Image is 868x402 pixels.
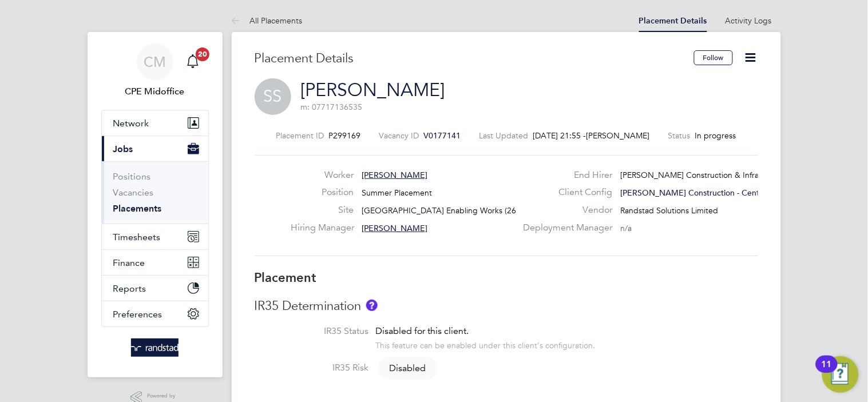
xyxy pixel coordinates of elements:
span: CM [144,54,166,69]
a: All Placements [232,15,303,26]
a: CMCPE Midoffice [101,43,209,98]
span: Finance [113,257,145,268]
span: [PERSON_NAME] [362,223,427,233]
span: Network [113,118,149,129]
button: About IR35 [366,300,378,311]
img: randstad-logo-retina.png [131,339,179,357]
button: Open Resource Center, 11 new notifications [822,356,859,393]
button: Finance [102,250,208,275]
span: Preferences [113,309,162,320]
span: [DATE] 21:55 - [533,130,586,141]
span: Randstad Solutions Limited [620,205,718,216]
label: Placement ID [276,130,324,141]
a: Vacancies [113,187,154,198]
span: SS [255,78,291,115]
a: Placement Details [639,16,707,26]
a: Positions [113,171,151,182]
span: [PERSON_NAME] Construction & Infrast… [620,170,773,180]
span: 20 [196,47,209,61]
div: 11 [822,364,832,379]
button: Follow [694,50,733,65]
b: Placement [255,270,317,285]
button: Network [102,110,208,136]
a: Activity Logs [726,15,772,26]
span: m: 07717136535 [301,102,363,112]
label: Vacancy ID [379,130,419,141]
label: Worker [291,169,354,181]
div: This feature can be enabled under this client's configuration. [376,337,596,351]
label: End Hirer [516,169,612,181]
a: Go to home page [101,339,209,357]
label: Last Updated [479,130,529,141]
span: Disabled [378,357,438,380]
a: 20 [181,43,204,80]
span: In progress [695,130,736,141]
a: [PERSON_NAME] [301,79,445,101]
span: V0177141 [424,130,461,141]
button: Preferences [102,301,208,327]
label: Client Config [516,186,612,198]
label: Position [291,186,354,198]
span: n/a [620,223,632,233]
span: Disabled for this client. [376,325,469,337]
button: Jobs [102,136,208,161]
label: Vendor [516,204,612,216]
h3: IR35 Determination [255,298,758,315]
span: [GEOGRAPHIC_DATA] Enabling Works (26… [362,205,524,216]
div: Jobs [102,161,208,224]
label: Hiring Manager [291,222,354,234]
h3: Placement Details [255,50,685,67]
span: Summer Placement [362,188,432,198]
label: Deployment Manager [516,222,612,234]
button: Reports [102,276,208,301]
span: [PERSON_NAME] Construction - Central [620,188,768,198]
label: Site [291,204,354,216]
label: IR35 Risk [255,362,369,374]
span: Powered by [147,391,179,401]
span: Reports [113,283,146,294]
span: P299169 [329,130,361,141]
span: [PERSON_NAME] [586,130,650,141]
nav: Main navigation [88,32,223,377]
span: [PERSON_NAME] [362,170,427,180]
a: Placements [113,203,162,214]
button: Timesheets [102,224,208,249]
span: Timesheets [113,232,161,242]
span: Jobs [113,144,133,154]
label: IR35 Status [255,325,369,337]
span: CPE Midoffice [101,85,209,98]
label: Status [668,130,691,141]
